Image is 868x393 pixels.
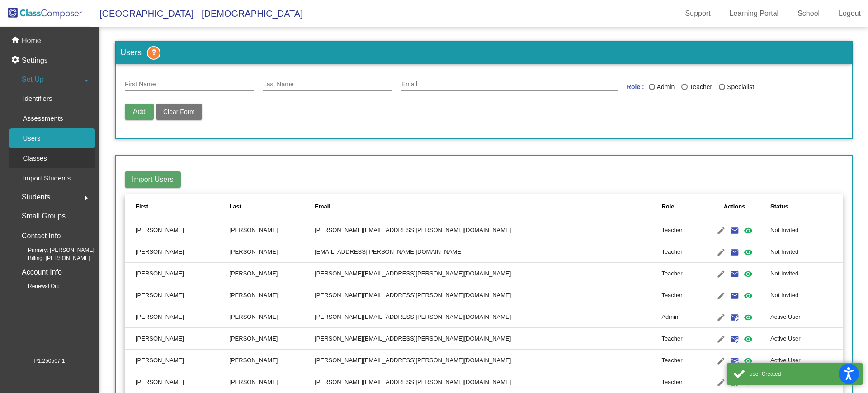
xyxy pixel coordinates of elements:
[770,202,788,211] div: Status
[716,334,726,345] mat-icon: edit
[729,290,740,301] mat-icon: email
[125,219,229,241] td: [PERSON_NAME]
[11,35,22,46] mat-icon: home
[229,263,315,284] td: [PERSON_NAME]
[22,230,61,242] p: Contact Info
[750,370,856,378] div: user Created
[655,82,675,92] div: Admin
[125,263,229,284] td: [PERSON_NAME]
[229,306,315,328] td: [PERSON_NAME]
[770,263,843,284] td: Not Invited
[743,312,754,323] mat-icon: visibility
[661,202,698,211] div: Role
[125,350,229,371] td: [PERSON_NAME]
[743,355,754,366] mat-icon: visibility
[770,328,843,350] td: Active User
[743,269,754,279] mat-icon: visibility
[229,284,315,306] td: [PERSON_NAME]
[156,104,202,120] button: Clear Form
[229,371,315,393] td: [PERSON_NAME]
[743,334,754,345] mat-icon: visibility
[716,247,726,258] mat-icon: edit
[14,246,94,254] span: Primary: [PERSON_NAME]
[698,194,770,219] th: Actions
[661,284,698,306] td: Teacher
[81,193,92,204] mat-icon: arrow_right
[125,284,229,306] td: [PERSON_NAME]
[125,241,229,263] td: [PERSON_NAME]
[688,82,712,92] div: Teacher
[716,290,726,301] mat-icon: edit
[125,306,229,328] td: [PERSON_NAME]
[125,104,154,120] button: Add
[125,328,229,350] td: [PERSON_NAME]
[22,73,44,86] span: Set Up
[315,202,661,211] div: Email
[315,263,661,284] td: [PERSON_NAME][EMAIL_ADDRESS][PERSON_NAME][DOMAIN_NAME]
[125,81,254,88] input: First Name
[229,219,315,241] td: [PERSON_NAME]
[23,173,71,184] p: Import Students
[11,55,22,66] mat-icon: settings
[743,247,754,258] mat-icon: visibility
[661,328,698,350] td: Teacher
[315,371,661,393] td: [PERSON_NAME][EMAIL_ADDRESS][PERSON_NAME][DOMAIN_NAME]
[23,133,40,144] p: Users
[649,82,761,95] mat-radio-group: Last Name
[116,42,852,64] h3: Users
[770,241,843,263] td: Not Invited
[229,350,315,371] td: [PERSON_NAME]
[133,108,146,115] span: Add
[831,6,868,21] a: Logout
[22,35,41,46] p: Home
[770,350,843,371] td: Active User
[729,247,740,258] mat-icon: email
[22,55,48,66] p: Settings
[136,202,148,211] div: First
[716,225,726,236] mat-icon: edit
[661,202,674,211] div: Role
[315,241,661,263] td: [EMAIL_ADDRESS][PERSON_NAME][DOMAIN_NAME]
[315,350,661,371] td: [PERSON_NAME][EMAIL_ADDRESS][PERSON_NAME][DOMAIN_NAME]
[125,371,229,393] td: [PERSON_NAME]
[716,355,726,366] mat-icon: edit
[770,284,843,306] td: Not Invited
[743,290,754,301] mat-icon: visibility
[716,377,726,388] mat-icon: edit
[729,269,740,279] mat-icon: email
[770,219,843,241] td: Not Invited
[661,219,698,241] td: Teacher
[729,312,740,323] mat-icon: mark_email_read
[132,175,174,183] span: Import Users
[661,263,698,284] td: Teacher
[14,282,59,290] span: Renewal On:
[163,108,195,115] span: Clear Form
[14,254,90,262] span: Billing: [PERSON_NAME]
[315,219,661,241] td: [PERSON_NAME][EMAIL_ADDRESS][PERSON_NAME][DOMAIN_NAME]
[729,225,740,236] mat-icon: email
[22,191,50,204] span: Students
[729,334,740,345] mat-icon: mark_email_read
[716,269,726,279] mat-icon: edit
[725,82,754,92] div: Specialist
[315,202,330,211] div: Email
[315,284,661,306] td: [PERSON_NAME][EMAIL_ADDRESS][PERSON_NAME][DOMAIN_NAME]
[716,312,726,323] mat-icon: edit
[661,241,698,263] td: Teacher
[315,306,661,328] td: [PERSON_NAME][EMAIL_ADDRESS][PERSON_NAME][DOMAIN_NAME]
[125,171,181,188] button: Import Users
[315,328,661,350] td: [PERSON_NAME][EMAIL_ADDRESS][PERSON_NAME][DOMAIN_NAME]
[661,350,698,371] td: Teacher
[23,93,52,104] p: Identifiers
[770,306,843,328] td: Active User
[627,82,644,95] mat-label: Role :
[743,225,754,236] mat-icon: visibility
[22,210,66,223] p: Small Groups
[229,328,315,350] td: [PERSON_NAME]
[22,266,62,279] p: Account Info
[729,355,740,366] mat-icon: mark_email_read
[678,6,718,21] a: Support
[722,6,786,21] a: Learning Portal
[23,153,47,164] p: Classes
[136,202,229,211] div: First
